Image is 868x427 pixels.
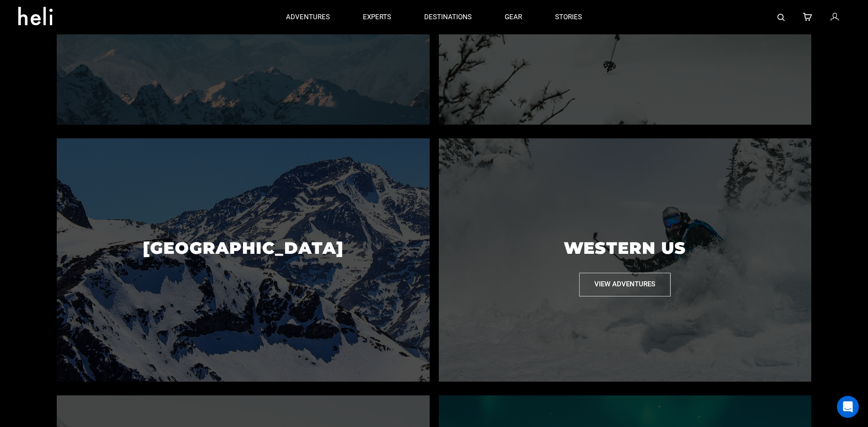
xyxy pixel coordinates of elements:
button: View Adventures [579,273,671,296]
p: [GEOGRAPHIC_DATA] [57,224,430,273]
p: destinations [424,12,472,22]
p: adventures [286,12,330,22]
p: experts [363,12,391,22]
div: Open Intercom Messenger [837,396,859,418]
img: images [57,138,430,382]
p: Western US [439,224,812,273]
img: images [439,138,812,382]
img: search-bar-icon.svg [777,14,785,21]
